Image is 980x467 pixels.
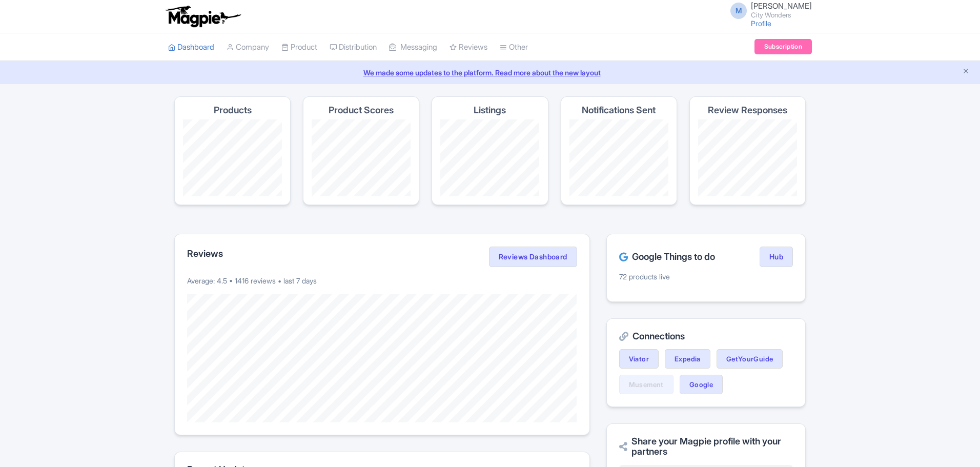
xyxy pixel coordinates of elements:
[751,1,812,11] span: [PERSON_NAME]
[187,249,223,259] h2: Reviews
[450,33,487,62] a: Reviews
[760,247,793,267] a: Hub
[281,33,317,62] a: Product
[6,67,974,78] a: We made some updates to the platform. Read more about the new layout
[619,252,715,262] h2: Google Things to do
[619,349,659,369] a: Viator
[214,105,252,115] h4: Products
[389,33,437,62] a: Messaging
[619,436,793,457] h2: Share your Magpie profile with your partners
[330,33,377,62] a: Distribution
[751,12,812,18] small: City Wonders
[619,375,673,394] a: Musement
[163,5,242,28] img: logo-ab69f6fb50320c5b225c76a69d11143b.png
[680,375,723,394] a: Google
[329,105,394,115] h4: Product Scores
[500,33,528,62] a: Other
[717,349,783,369] a: GetYourGuide
[474,105,506,115] h4: Listings
[665,349,710,369] a: Expedia
[582,105,656,115] h4: Notifications Sent
[187,275,577,286] p: Average: 4.5 • 1416 reviews • last 7 days
[754,39,812,54] a: Subscription
[168,33,214,62] a: Dashboard
[730,3,747,19] span: M
[708,105,787,115] h4: Review Responses
[619,331,793,341] h2: Connections
[489,247,577,267] a: Reviews Dashboard
[962,66,970,78] button: Close announcement
[751,19,771,28] a: Profile
[724,2,812,18] a: M [PERSON_NAME] City Wonders
[619,271,793,282] p: 72 products live
[227,33,269,62] a: Company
